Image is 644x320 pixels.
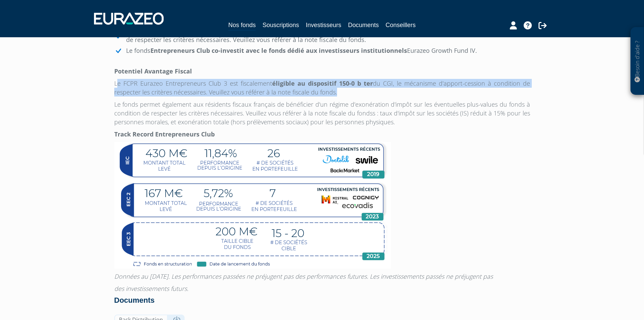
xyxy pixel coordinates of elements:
em: Données au [DATE]. Les performances passées ne préjugent pas des performances futures. Les invest... [114,272,493,280]
a: Souscriptions [262,20,299,30]
strong: Entrepreneurs Club co-investit avec le fonds dédié aux investisseurs institutionnels [150,46,407,55]
strong: Track Record Entrepreneurs Club [114,130,215,138]
a: Nos fonds [228,20,256,31]
li: : le mécanisme de remploi permet aux porteurs de parts le report d’imposition de la plus-value de... [114,29,530,44]
li: Le fonds Eurazeo Growth Fund IV. [114,47,530,55]
strong: Documents [114,296,155,304]
strong: Potentiel Avantage Fiscal [114,67,192,75]
p: Le FCPR Eurazeo Entrepreneurs Club 3 est fiscalement du CGI, le mécanisme d'apport-cession à cond... [114,79,530,97]
em: des investissements futurs. [114,284,188,293]
a: Conseillers [386,20,416,30]
p: Le fonds permet également aux résidents fiscaux français de bénéficier d'un régime d'exonération ... [114,100,530,126]
p: Besoin d'aide ? [634,31,641,92]
a: Investisseurs [306,20,341,30]
img: 1732889491-logotype_eurazeo_blanc_rvb.png [94,13,164,25]
strong: éligible au dispositif 150-0 b ter [272,79,373,87]
a: Documents [348,20,379,30]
